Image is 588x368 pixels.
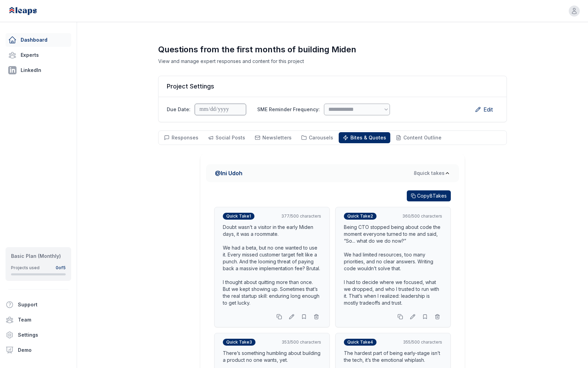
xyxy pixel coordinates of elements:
[392,132,446,143] button: Content Outline
[344,224,442,306] div: Being CTO stopped being about code the moment everyone turned to me and said, “So... what do we d...
[262,135,292,140] span: Newsletters
[160,132,203,143] button: Responses
[344,339,377,346] span: Quick Take 4
[6,48,71,62] a: Experts
[56,265,66,271] div: 0 of 5
[216,135,245,140] span: Social Posts
[8,3,52,19] img: Leaps
[158,44,507,55] h1: Questions from the first months of building Miden
[6,63,71,77] a: LinkedIn
[11,265,40,271] div: Projects used
[3,328,74,342] a: Settings
[257,106,320,113] label: SME Reminder Frequency:
[407,190,451,201] button: Copy8Takes
[3,313,74,327] a: Team
[281,213,321,219] div: 377 /500 characters
[251,132,296,143] button: Newsletters
[223,339,255,346] span: Quick Take 3
[206,164,459,182] button: @Ini Udoh8quick takes
[3,298,68,312] button: Support
[11,253,66,260] div: Basic Plan (Monthly)
[344,213,377,220] span: Quick Take 2
[223,213,254,220] span: Quick Take 1
[309,135,333,140] span: Carousels
[204,132,249,143] button: Social Posts
[215,169,242,177] span: @ Ini Udoh
[350,135,386,140] span: Bites & Quotes
[223,224,321,306] div: Doubt wasn’t a visitor in the early Miden days, it was a roommate. We had a beta, but no one want...
[483,105,493,114] span: Edit
[414,170,445,177] span: 8 quick take s
[417,192,447,199] span: Copy 8 Takes
[403,339,442,345] div: 355 /500 characters
[297,132,337,143] button: Carousels
[403,135,442,140] span: Content Outline
[158,58,507,65] p: View and manage expert responses and content for this project
[339,132,390,143] button: Bites & Quotes
[282,339,321,345] div: 353 /500 characters
[470,103,498,116] button: Edit
[167,106,190,113] label: Due Date:
[172,135,198,140] span: Responses
[6,33,71,47] a: Dashboard
[167,82,498,91] h2: Project Settings
[3,343,74,357] a: Demo
[402,213,442,219] div: 360 /500 characters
